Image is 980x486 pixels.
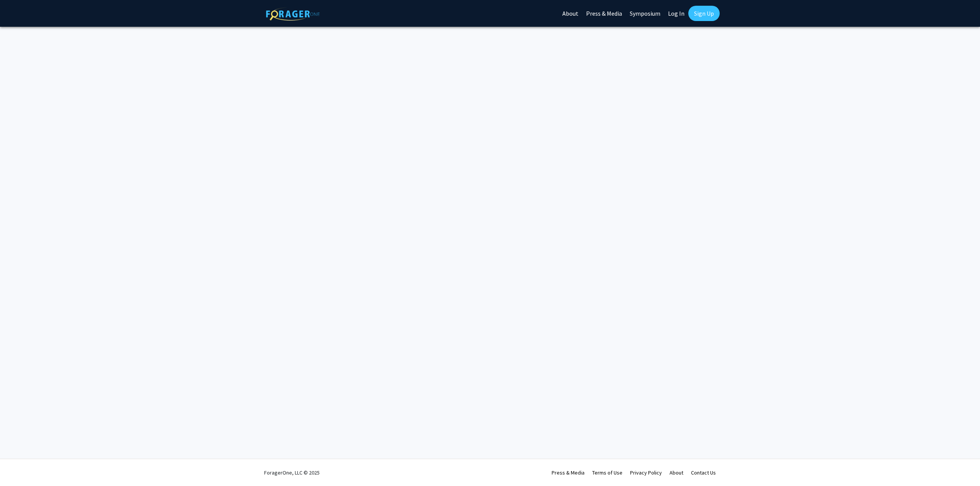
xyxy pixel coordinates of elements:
a: Press & Media [552,469,585,476]
a: Contact Us [691,469,716,476]
a: Privacy Policy [630,469,662,476]
a: Terms of Use [592,469,622,476]
img: ForagerOne Logo [266,7,320,21]
div: ForagerOne, LLC © 2025 [264,459,320,486]
a: About [670,469,683,476]
a: Sign Up [688,6,720,21]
